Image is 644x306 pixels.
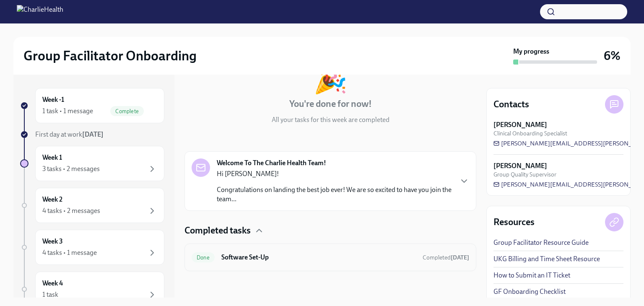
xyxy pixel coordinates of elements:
[82,130,104,138] strong: [DATE]
[20,130,164,139] a: First day at work[DATE]
[20,230,164,265] a: Week 34 tasks • 1 message
[493,171,556,179] span: Group Quality Supervisor
[221,253,416,262] h6: Software Set-Up
[42,290,58,299] div: 1 task
[42,195,62,204] h6: Week 2
[493,238,589,247] a: Group Facilitator Resource Guide
[217,169,452,179] p: Hi [PERSON_NAME]!
[493,287,566,296] a: GF Onboarding Checklist
[192,254,215,261] span: Done
[42,237,63,246] h6: Week 3
[423,254,469,262] span: September 9th, 2025 20:16
[217,158,326,168] strong: Welcome To The Charlie Health Team!
[42,206,100,215] div: 4 tasks • 2 messages
[493,216,535,228] h4: Resources
[35,130,104,138] span: First day at work
[17,5,63,18] img: CharlieHealth
[423,254,469,261] span: Completed
[42,279,63,288] h6: Week 4
[20,88,164,123] a: Week -11 task • 1 messageComplete
[493,120,547,130] strong: [PERSON_NAME]
[493,161,547,171] strong: [PERSON_NAME]
[493,254,600,264] a: UKG Billing and Time Sheet Resource
[451,254,469,261] strong: [DATE]
[493,130,567,137] span: Clinical Onboarding Specialist
[110,108,144,114] span: Complete
[272,115,390,124] p: All your tasks for this week are completed
[313,65,348,93] div: 🎉
[513,47,549,56] strong: My progress
[604,48,621,63] h3: 6%
[184,224,476,237] div: Completed tasks
[289,98,372,110] h4: You're done for now!
[493,271,570,280] a: How to Submit an IT Ticket
[20,146,164,181] a: Week 13 tasks • 2 messages
[42,95,64,104] h6: Week -1
[42,248,97,257] div: 4 tasks • 1 message
[23,47,197,64] h2: Group Facilitator Onboarding
[42,106,93,116] div: 1 task • 1 message
[42,164,100,174] div: 3 tasks • 2 messages
[192,251,469,264] a: DoneSoftware Set-UpCompleted[DATE]
[20,188,164,223] a: Week 24 tasks • 2 messages
[184,224,251,237] h4: Completed tasks
[493,98,529,111] h4: Contacts
[217,185,452,204] p: Congratulations on landing the best job ever! We are so excited to have you join the team...
[42,153,62,162] h6: Week 1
